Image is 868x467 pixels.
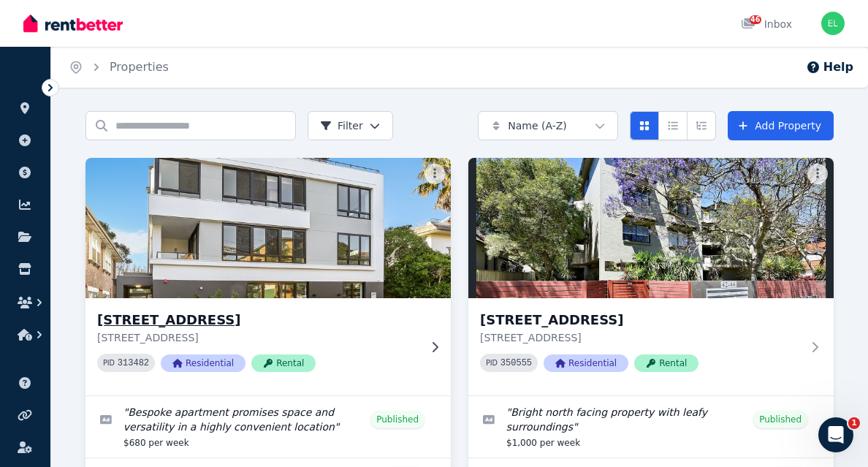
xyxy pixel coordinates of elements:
button: More options [425,164,445,184]
button: More options [807,164,828,184]
iframe: Intercom live chat [818,417,853,452]
small: PID [103,359,115,367]
nav: Breadcrumb [51,47,186,88]
span: 46 [750,15,761,24]
span: Name (A-Z) [508,118,567,133]
span: Residential [161,354,245,372]
button: Expanded list view [687,111,716,140]
span: Residential [544,354,628,372]
div: View options [630,111,716,140]
img: edna lee [821,12,845,35]
h3: [STREET_ADDRESS] [97,310,419,330]
a: Properties [110,60,169,74]
h3: [STREET_ADDRESS] [480,310,802,330]
span: Rental [634,354,698,372]
small: PID [486,359,498,367]
p: [STREET_ADDRESS] [97,330,419,345]
span: 1 [848,417,860,429]
p: [STREET_ADDRESS] [480,330,802,345]
img: RentBetter [23,12,123,34]
button: Name (A-Z) [478,111,618,140]
a: Edit listing: Bright north facing property with leafy surroundings [468,396,834,457]
button: Filter [308,111,393,140]
div: Inbox [741,17,792,31]
a: 1/42-44 Doncaster Avenue, Kensington[STREET_ADDRESS][STREET_ADDRESS]PID 350555ResidentialRental [468,158,834,395]
button: Card view [630,111,659,140]
a: Edit listing: Bespoke apartment promises space and versatility in a highly convenient location [85,396,451,457]
img: 1/19A Boronia Street, Kensington [77,154,460,302]
a: Add Property [728,111,834,140]
code: 313482 [118,358,149,368]
span: Filter [320,118,363,133]
button: Compact list view [658,111,688,140]
a: 1/19A Boronia Street, Kensington[STREET_ADDRESS][STREET_ADDRESS]PID 313482ResidentialRental [85,158,451,395]
button: Help [806,58,853,76]
img: 1/42-44 Doncaster Avenue, Kensington [468,158,834,298]
code: 350555 [500,358,532,368]
span: Rental [251,354,316,372]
